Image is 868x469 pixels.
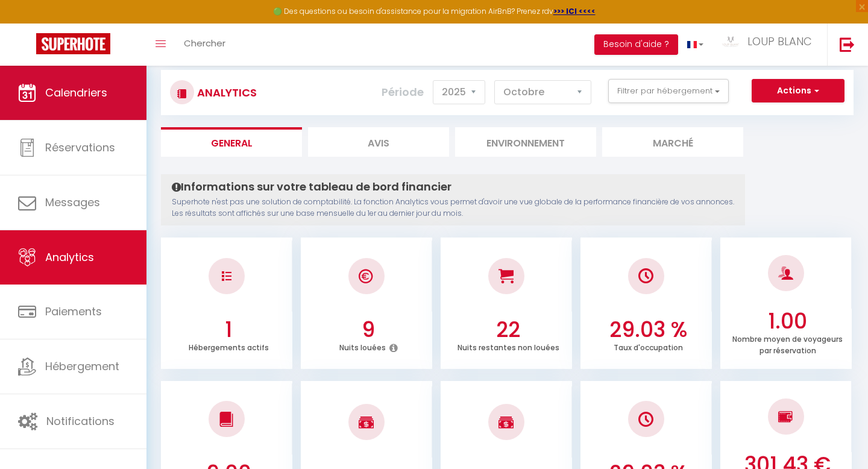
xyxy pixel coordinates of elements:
img: NO IMAGE [222,271,231,281]
p: Superhote n'est pas une solution de comptabilité. La fonction Analytics vous permet d'avoir une v... [172,197,734,219]
p: Hébergements actifs [189,340,269,353]
h3: 1 [168,317,289,342]
h3: Analytics [194,79,257,106]
a: Chercher [175,24,234,66]
span: Paiements [45,304,102,319]
h3: 29.03 % [587,317,709,342]
li: Environnement [455,127,596,157]
p: Taux d'occupation [614,340,683,353]
img: logout [840,37,855,52]
span: Réservations [45,140,115,155]
li: General [161,127,302,157]
img: NO IMAGE [638,412,653,427]
img: ... [722,36,740,48]
h3: 22 [447,317,569,342]
img: NO IMAGE [778,409,793,424]
img: Super Booking [36,33,110,54]
a: >>> ICI <<<< [553,6,596,16]
p: Nombre moyen de voyageurs par réservation [732,332,843,356]
button: Besoin d'aide ? [594,34,678,55]
p: Nuits louées [339,340,386,353]
h3: 1.00 [727,309,849,334]
span: Hébergement [45,359,119,374]
span: Analytics [45,250,94,265]
li: Marché [602,127,743,157]
span: LOUP BLANC [747,34,812,49]
button: Actions [752,79,844,103]
h4: Informations sur votre tableau de bord financier [172,180,734,194]
a: ... LOUP BLANC [712,24,827,66]
span: Calendriers [45,85,107,100]
button: Filtrer par hébergement [608,79,729,103]
h3: 9 [307,317,429,342]
label: Période [382,79,424,105]
li: Avis [308,127,449,157]
span: Notifications [46,414,115,429]
p: Nuits restantes non louées [458,340,559,353]
span: Chercher [184,37,225,49]
span: Messages [45,195,100,210]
